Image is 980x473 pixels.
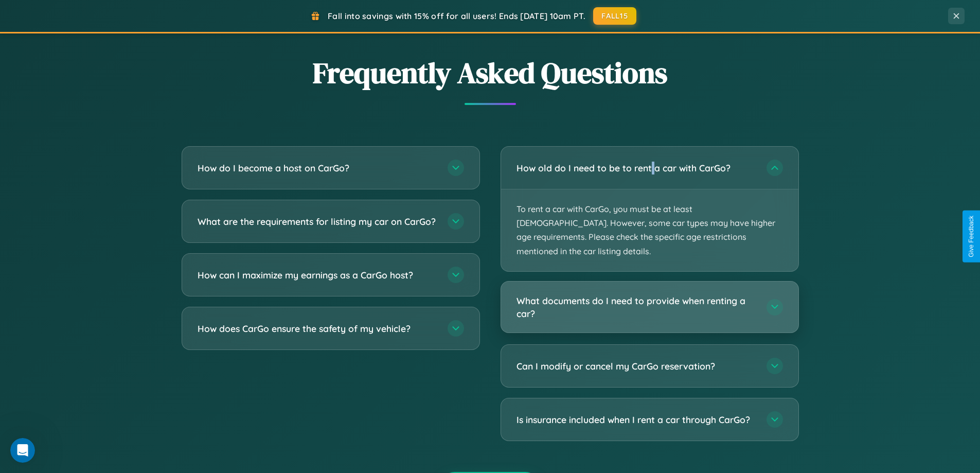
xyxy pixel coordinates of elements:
h3: Can I modify or cancel my CarGo reservation? [516,360,756,373]
iframe: Intercom live chat [10,438,35,463]
h3: How old do I need to be to rent a car with CarGo? [516,162,756,174]
h3: Is insurance included when I rent a car through CarGo? [516,413,756,426]
span: Fall into savings with 15% off for all users! Ends [DATE] 10am PT. [328,11,585,21]
h3: What are the requirements for listing my car on CarGo? [198,215,437,228]
button: FALL15 [593,7,636,25]
h3: How can I maximize my earnings as a CarGo host? [198,269,437,282]
h2: Frequently Asked Questions [182,53,799,93]
h3: How do I become a host on CarGo? [198,162,437,174]
h3: How does CarGo ensure the safety of my vehicle? [198,322,437,335]
div: Give Feedback [968,216,975,257]
p: To rent a car with CarGo, you must be at least [DEMOGRAPHIC_DATA]. However, some car types may ha... [501,189,798,271]
h3: What documents do I need to provide when renting a car? [516,294,756,320]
